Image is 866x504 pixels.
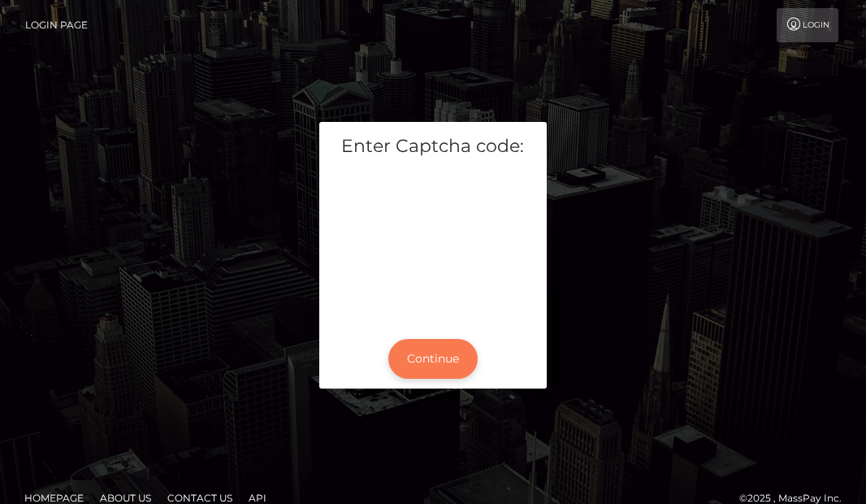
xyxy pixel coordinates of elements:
[777,8,838,42] a: Login
[331,134,535,159] h5: Enter Captcha code:
[331,172,535,316] iframe: mtcaptcha
[25,8,88,42] a: Login Page
[388,339,478,379] button: Continue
